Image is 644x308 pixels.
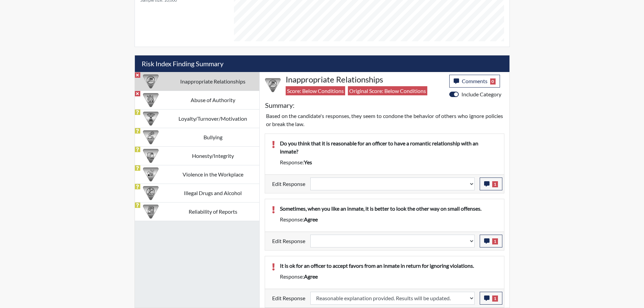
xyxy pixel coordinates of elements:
[167,128,259,146] td: Bullying
[265,101,294,109] h5: Summary:
[275,158,502,166] div: Response:
[286,86,345,95] span: Score: Below Conditions
[167,165,259,184] td: Violence in the Workplace
[266,112,503,128] p: Based on the candidate's responses, they seem to condone the behavior of others who ignore polici...
[304,273,318,280] span: agree
[143,185,159,201] img: CATEGORY%20ICON-12.0f6f1024.png
[280,205,497,213] p: Sometimes, when you like an inmate, it is better to look the other way on small offenses.
[167,146,259,165] td: Honesty/Integrity
[275,273,502,281] div: Response:
[304,159,312,165] span: yes
[480,292,502,305] button: 1
[143,129,159,145] img: CATEGORY%20ICON-04.6d01e8fa.png
[143,167,159,182] img: CATEGORY%20ICON-26.eccbb84f.png
[480,235,502,247] button: 1
[304,216,318,222] span: agree
[272,235,305,247] label: Edit Response
[135,55,509,72] h5: Risk Index Finding Summary
[143,74,159,89] img: CATEGORY%20ICON-14.139f8ef7.png
[167,202,259,221] td: Reliability of Reports
[305,292,480,305] div: Update the test taker's response, the change might impact the score
[143,148,159,164] img: CATEGORY%20ICON-11.a5f294f4.png
[143,111,159,126] img: CATEGORY%20ICON-17.40ef8247.png
[167,184,259,202] td: Illegal Drugs and Alcohol
[280,262,497,270] p: It is ok for an officer to accept favors from an inmate in return for ignoring violations.
[480,177,502,190] button: 1
[143,204,159,219] img: CATEGORY%20ICON-20.4a32fe39.png
[286,75,444,85] h4: Inappropriate Relationships
[305,177,480,190] div: Update the test taker's response, the change might impact the score
[272,177,305,190] label: Edit Response
[462,78,487,84] span: Comments
[492,295,498,302] span: 1
[449,75,500,88] button: Comments0
[305,235,480,247] div: Update the test taker's response, the change might impact the score
[492,238,498,244] span: 1
[272,292,305,305] label: Edit Response
[348,86,427,95] span: Original Score: Below Conditions
[265,77,281,93] img: CATEGORY%20ICON-14.139f8ef7.png
[167,109,259,128] td: Loyalty/Turnover/Motivation
[280,139,497,156] p: Do you think that it is reasonable for an officer to have a romantic relationship with an inmate?
[490,78,496,85] span: 0
[461,90,501,98] label: Include Category
[167,91,259,109] td: Abuse of Authority
[167,72,259,91] td: Inappropriate Relationships
[492,181,498,187] span: 1
[143,92,159,108] img: CATEGORY%20ICON-01.94e51fac.png
[275,215,502,223] div: Response:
